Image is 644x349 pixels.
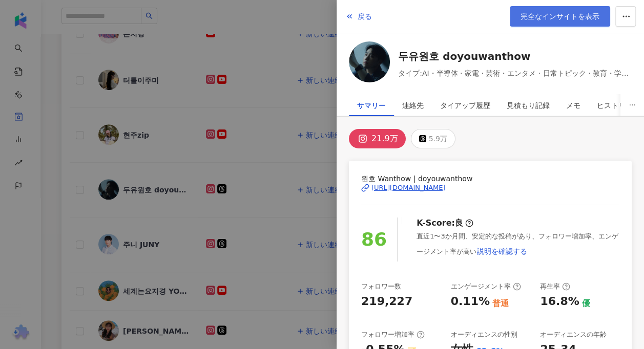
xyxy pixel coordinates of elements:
[417,232,619,261] div: 直近1〜3か月間、安定的な投稿があり、フォロワー増加率、エンゲージメント率が高い
[361,330,425,339] div: フォロワー増加率
[629,101,636,108] span: ellipsis
[349,41,390,82] img: KOL Avatar
[358,12,372,20] span: 戻る
[582,298,590,309] div: 優
[620,94,644,116] button: ellipsis
[345,6,372,27] button: 戻る
[507,95,550,116] div: 見積もり記録
[371,183,446,192] div: [URL][DOMAIN_NAME]
[566,95,580,116] div: メモ
[371,132,398,146] div: 21.9万
[357,95,386,116] div: サマリー
[540,330,607,339] div: オーディエンスの年齢
[476,241,528,261] button: 説明を確認する
[398,68,632,79] span: タイプ:AI・半導体 · 家電 · 芸術・エンタメ · 日常トピック · 教育・学習 · ファミリー · 旅行
[597,95,633,116] div: ヒストリー
[361,173,619,184] span: 원호 Wanthow | doyouwanthow
[349,129,406,148] button: 21.9万
[477,247,527,255] span: 説明を確認する
[417,217,473,229] div: K-Score :
[492,298,509,309] div: 普通
[521,12,599,20] span: 完全なインサイトを表示
[440,95,490,116] div: タイアップ履歴
[361,282,401,291] div: フォロワー数
[361,294,412,310] div: 219,227
[349,41,390,86] a: KOL Avatar
[540,294,579,310] div: 16.8%
[429,132,447,146] div: 5.9万
[451,294,490,310] div: 0.11%
[411,129,455,148] button: 5.9万
[455,217,463,229] div: 良
[361,225,387,254] div: 86
[402,95,424,116] div: 連絡先
[540,282,570,291] div: 再生率
[451,282,521,291] div: エンゲージメント率
[510,6,610,27] a: 完全なインサイトを表示
[398,49,632,63] a: 두유원호 doyouwanthow
[451,330,517,339] div: オーディエンスの性別
[361,183,619,192] a: [URL][DOMAIN_NAME]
